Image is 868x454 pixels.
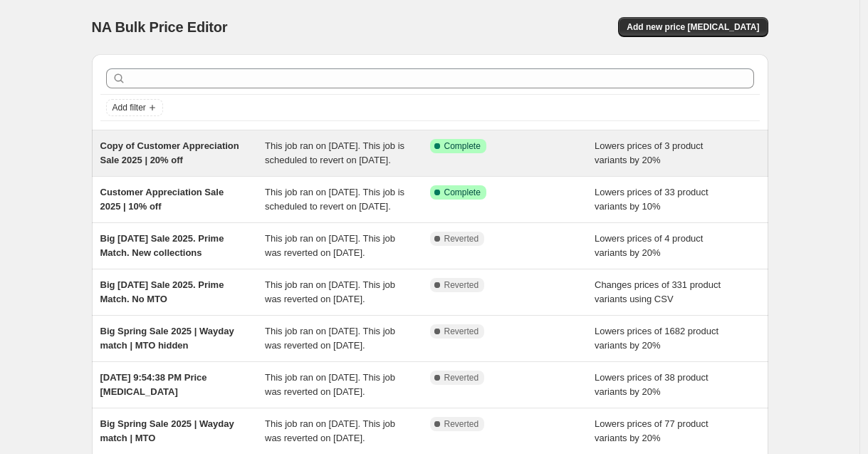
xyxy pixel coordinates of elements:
span: Changes prices of 331 product variants using CSV [595,279,721,304]
span: This job ran on [DATE]. This job was reverted on [DATE]. [265,326,395,351]
span: Reverted [444,233,479,244]
span: This job ran on [DATE]. This job was reverted on [DATE]. [265,372,395,397]
span: NA Bulk Price Editor [92,19,228,35]
span: Lowers prices of 33 product variants by 10% [595,187,708,212]
span: This job ran on [DATE]. This job was reverted on [DATE]. [265,418,395,443]
span: This job ran on [DATE]. This job is scheduled to revert on [DATE]. [265,140,404,165]
button: Add filter [106,99,163,116]
span: Complete [444,140,481,152]
span: Copy of Customer Appreciation Sale 2025 | 20% off [100,140,239,165]
span: Lowers prices of 4 product variants by 20% [595,233,703,258]
span: This job ran on [DATE]. This job is scheduled to revert on [DATE]. [265,187,404,212]
span: Complete [444,187,481,198]
span: Lowers prices of 77 product variants by 20% [595,418,708,443]
span: Big [DATE] Sale 2025. Prime Match. No MTO [100,279,224,304]
button: Add new price [MEDICAL_DATA] [618,17,768,37]
span: Reverted [444,418,479,430]
span: Reverted [444,372,479,383]
span: Lowers prices of 1682 product variants by 20% [595,326,718,351]
span: Big [DATE] Sale 2025. Prime Match. New collections [100,233,224,258]
span: Customer Appreciation Sale 2025 | 10% off [100,187,224,212]
span: Lowers prices of 3 product variants by 20% [595,140,703,165]
span: This job ran on [DATE]. This job was reverted on [DATE]. [265,233,395,258]
span: Big Spring Sale 2025 | Wayday match | MTO [100,418,234,443]
span: Add filter [113,102,146,113]
span: Lowers prices of 38 product variants by 20% [595,372,708,397]
span: Reverted [444,279,479,291]
span: This job ran on [DATE]. This job was reverted on [DATE]. [265,279,395,304]
span: Add new price [MEDICAL_DATA] [627,21,759,33]
span: [DATE] 9:54:38 PM Price [MEDICAL_DATA] [100,372,207,397]
span: Big Spring Sale 2025 | Wayday match | MTO hidden [100,326,234,351]
span: Reverted [444,326,479,337]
